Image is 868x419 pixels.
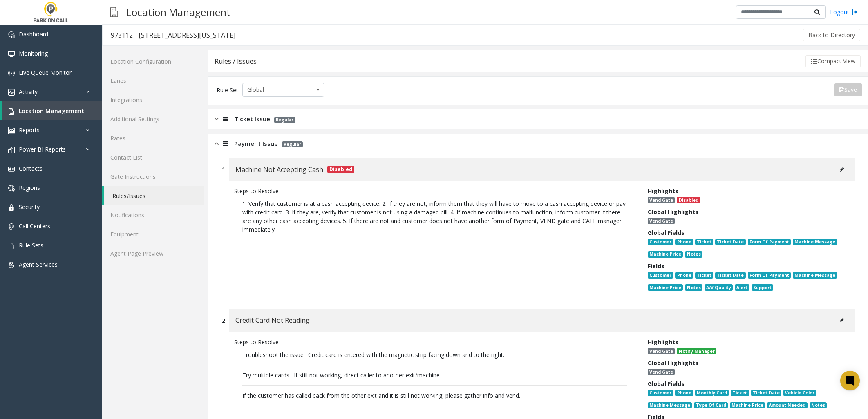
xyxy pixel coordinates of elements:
img: 'icon' [8,70,15,76]
span: Form Of Payment [748,272,791,279]
span: Disabled [327,166,354,173]
a: Location Configuration [102,52,204,71]
img: opened [215,139,219,148]
a: Additional Settings [102,109,204,129]
span: Monitoring [19,49,48,57]
a: Notifications [102,205,204,225]
span: Security [19,203,40,211]
span: Global Highlights [648,208,698,216]
img: 'icon' [8,166,15,172]
span: Power BI Reports [19,145,66,153]
img: 'icon' [8,127,15,134]
span: Customer [648,272,673,279]
img: logout [851,8,858,16]
span: Notes [685,251,702,258]
img: 'icon' [8,51,15,57]
span: Dashboard [19,30,48,38]
a: Agent Page Preview [102,244,204,263]
span: Ticket Issue [234,114,270,124]
span: Machine Message [793,239,837,245]
span: Live Queue Monitor [19,69,72,76]
button: Compact View [805,55,861,67]
span: Support [752,284,773,291]
img: 'icon' [8,204,15,211]
span: Form Of Payment [748,239,791,245]
span: Highlights [648,338,678,346]
a: Lanes [102,71,204,90]
div: Steps to Resolve [234,338,635,346]
span: Ticket [731,390,749,396]
span: Fields [648,262,664,270]
span: Activity [19,88,38,96]
span: Notes [685,284,702,291]
img: pageIcon [110,2,118,22]
button: Back to Directory [803,29,860,41]
a: Equipment [102,225,204,244]
span: Vend Gate [648,197,675,203]
span: Vend Gate [648,369,675,375]
p: 1. Verify that customer is at a cash accepting device. 2. If they are not, inform them that they ... [234,195,635,238]
span: Phone [675,272,693,279]
span: Global Highlights [648,359,698,367]
span: Vend Gate [648,348,675,354]
div: 1 [222,165,225,174]
a: Integrations [102,90,204,109]
a: Gate Instructions [102,167,204,186]
img: 'icon' [8,108,15,115]
div: Rule Set [217,83,238,97]
a: Location Management [2,101,102,120]
span: Machine Price [730,402,765,409]
span: Machine Message [793,272,837,279]
button: Save [834,83,862,96]
img: 'icon' [8,89,15,96]
img: closed [215,114,219,124]
div: 2 [222,316,225,325]
span: Phone [675,239,693,245]
span: Machine Message [648,402,692,409]
span: Phone [675,390,693,396]
span: Ticket [695,239,713,245]
span: Location Management [19,107,84,115]
span: Regular [282,141,303,147]
span: Global Fields [648,229,685,236]
a: Rates [102,129,204,148]
h3: Location Management [122,2,235,22]
span: Call Centers [19,222,50,230]
span: Payment Issue [234,139,278,148]
img: 'icon' [8,31,15,38]
span: Alert [735,284,749,291]
span: Agent Services [19,261,58,268]
img: 'icon' [8,147,15,153]
a: Rules/Issues [104,186,204,205]
span: Customer [648,390,673,396]
span: Highlights [648,187,678,195]
span: Amount Needed [767,402,807,409]
img: 'icon' [8,185,15,192]
a: Logout [830,8,858,16]
span: Rule Sets [19,241,43,249]
span: Type Of Card [694,402,727,409]
p: Troubleshoot the issue. Credit card is entered with the magnetic strip facing down and to the rig... [234,346,635,404]
span: Ticket Date [715,239,745,245]
span: Regions [19,184,40,192]
a: Contact List [102,148,204,167]
span: Customer [648,239,673,245]
div: Rules / Issues [215,56,257,67]
span: Ticket Date [751,390,781,396]
span: Vehicle Color [783,390,816,396]
span: Disabled [677,197,700,203]
div: Steps to Resolve [234,187,635,195]
span: A/V Quality [705,284,733,291]
span: Machine Not Accepting Cash [235,164,323,175]
img: 'icon' [8,262,15,268]
span: Reports [19,126,40,134]
span: Credit Card Not Reading [235,315,310,325]
span: Global Fields [648,380,685,388]
img: 'icon' [8,243,15,249]
span: Vend Gate [648,218,675,225]
span: Ticket [695,272,713,279]
span: Notify Manager [677,348,716,354]
span: Machine Price [648,251,683,258]
span: Machine Price [648,284,683,291]
span: Global [243,83,307,96]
